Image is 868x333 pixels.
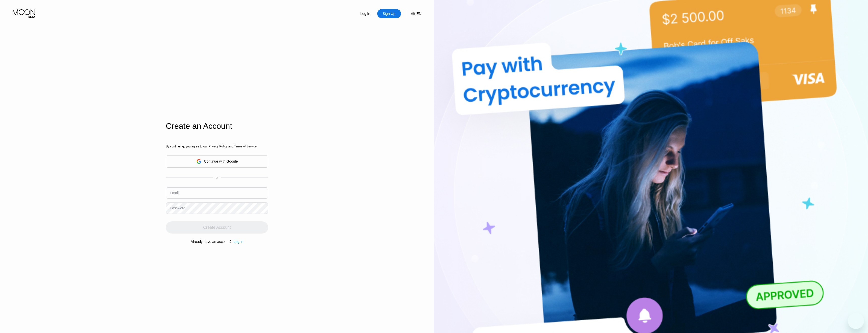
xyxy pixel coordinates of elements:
[231,240,243,244] div: Log In
[227,145,234,148] span: and
[848,313,864,329] iframe: Button to launch messaging window
[216,176,219,179] div: or
[360,11,371,16] div: Log In
[166,121,268,131] div: Create an Account
[234,145,257,148] span: Terms of Service
[377,9,401,18] div: Sign Up
[354,9,377,18] div: Log In
[204,159,238,163] div: Continue with Google
[166,145,268,148] div: By continuing, you agree to our
[166,155,268,168] div: Continue with Google
[208,145,227,148] span: Privacy Policy
[233,240,243,244] div: Log In
[170,206,185,210] div: Password
[191,240,232,244] div: Already have an account?
[417,12,421,16] div: EN
[406,9,421,18] div: EN
[382,11,396,16] div: Sign Up
[170,191,179,195] div: Email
